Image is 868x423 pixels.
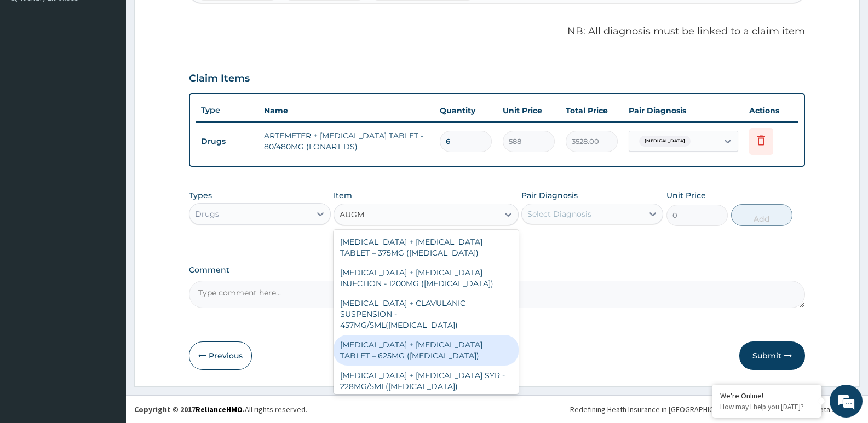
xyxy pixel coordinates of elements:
div: [MEDICAL_DATA] + [MEDICAL_DATA] TABLET – 375MG ([MEDICAL_DATA]) [334,232,518,263]
th: Total Price [560,100,623,121]
th: Actions [744,100,798,121]
span: [MEDICAL_DATA] [639,136,691,147]
button: Submit [739,341,805,370]
div: Drugs [195,208,219,219]
div: Select Diagnosis [527,208,591,219]
p: How may I help you today? [720,402,813,412]
div: [MEDICAL_DATA] + [MEDICAL_DATA] TABLET – 625MG ([MEDICAL_DATA]) [334,335,518,366]
th: Type [196,100,258,120]
span: We're online! [64,138,151,248]
button: Add [731,204,792,226]
textarea: Type your message and hit 'Enter' [5,299,209,337]
label: Types [189,191,212,200]
img: d_794563401_company_1708531726252_794563401 [20,55,44,82]
div: [MEDICAL_DATA] + CLAVULANIC SUSPENSION - 457MG/5ML([MEDICAL_DATA]) [334,293,518,335]
div: [MEDICAL_DATA] + [MEDICAL_DATA] SYR - 228MG/5ML([MEDICAL_DATA]) [334,366,518,396]
th: Unit Price [497,100,560,121]
strong: Copyright © 2017 . [134,404,245,414]
div: Redefining Heath Insurance in [GEOGRAPHIC_DATA] using Telemedicine and Data Science! [570,404,860,415]
td: ARTEMETER + [MEDICAL_DATA] TABLET - 80/480MG (LONART DS) [258,125,434,158]
th: Name [258,100,434,121]
div: Minimize live chat window [180,5,206,32]
label: Comment [189,265,805,275]
button: Previous [189,341,252,370]
p: NB: All diagnosis must be linked to a claim item [189,25,805,39]
div: We're Online! [720,391,813,401]
th: Quantity [434,100,497,121]
h3: Claim Items [189,73,250,85]
div: Chat with us now [57,61,184,76]
label: Unit Price [666,190,706,201]
div: [MEDICAL_DATA] + [MEDICAL_DATA] INJECTION - 1200MG ([MEDICAL_DATA]) [334,263,518,293]
th: Pair Diagnosis [623,100,744,121]
label: Pair Diagnosis [521,190,578,201]
td: Drugs [196,131,258,152]
label: Item [334,190,352,201]
footer: All rights reserved. [126,395,868,423]
a: RelianceHMO [196,404,243,414]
